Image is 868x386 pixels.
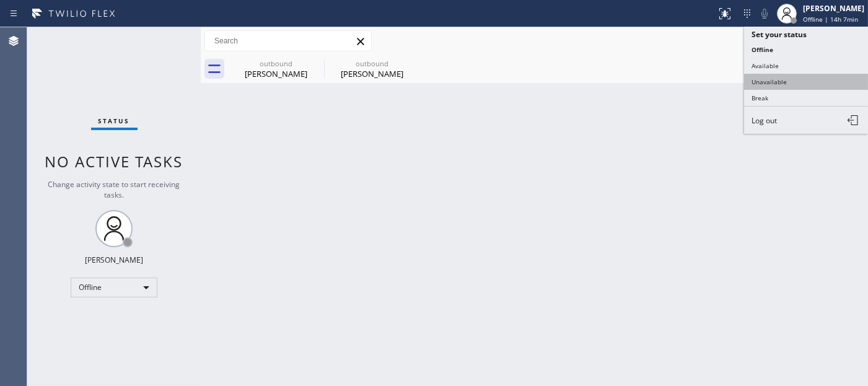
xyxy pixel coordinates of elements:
div: [PERSON_NAME] [229,68,323,79]
span: Change activity state to start receiving tasks. [48,179,180,200]
div: outbound [325,59,419,68]
span: Status [99,116,130,125]
span: No active tasks [45,151,183,172]
div: Jessica Allen [229,55,323,83]
button: Mute [756,5,773,22]
div: outbound [229,59,323,68]
input: Search [205,31,371,51]
div: [PERSON_NAME] [325,68,419,79]
div: [PERSON_NAME] [85,255,143,265]
div: [PERSON_NAME] [803,3,864,14]
span: Offline | 14h 7min [803,15,858,24]
div: Offline [71,278,157,297]
div: Jessica Allen [325,55,419,83]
